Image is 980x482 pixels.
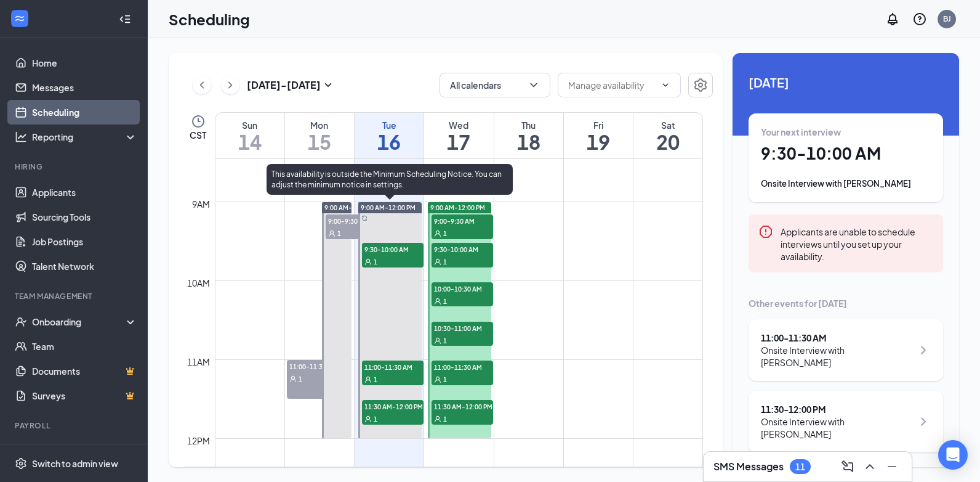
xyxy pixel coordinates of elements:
button: ChevronUp [860,457,880,476]
a: September 20, 2025 [633,113,702,158]
span: 1 [374,375,377,384]
div: Wed [424,119,493,131]
h1: 18 [494,131,563,152]
div: Your next interview [761,126,931,138]
svg: User [434,258,441,266]
svg: Minimize [885,459,899,474]
span: 9:30-10:00 AM [432,243,493,255]
svg: Notifications [885,12,900,27]
div: Tue [355,119,424,131]
a: Home [32,51,137,75]
svg: User [434,337,441,345]
svg: User [434,298,441,305]
a: September 16, 2025 [355,113,424,158]
h3: [DATE] - [DATE] [247,78,321,92]
h1: 15 [285,131,354,152]
span: 1 [443,375,447,384]
h1: 20 [633,131,702,152]
div: Applicants are unable to schedule interviews until you set up your availability. [781,224,933,263]
svg: ChevronRight [916,343,931,357]
svg: Error [758,224,773,239]
svg: User [364,258,372,266]
svg: User [434,376,441,383]
div: 10am [185,276,212,290]
div: Thu [494,119,563,131]
a: DocumentsCrown [32,359,137,383]
button: Minimize [882,457,902,476]
div: Hiring [15,161,135,172]
div: Team Management [15,291,135,301]
svg: ChevronDown [661,80,670,90]
span: 1 [337,229,341,238]
a: Job Postings [32,229,137,254]
span: 11:30 AM-12:00 PM [362,400,424,412]
button: ChevronLeft [193,76,211,94]
div: Onsite Interview with [PERSON_NAME] [761,178,931,190]
span: 11:00-11:30 AM [432,361,493,373]
span: 9:00 AM-12:00 PM [361,203,416,212]
span: 11:00-11:30 AM [362,361,424,373]
span: 1 [443,337,447,345]
div: BJ [943,14,951,24]
span: 1 [443,229,447,238]
h1: 16 [355,131,424,152]
svg: User [364,376,372,383]
input: Manage availability [568,78,656,92]
span: 1 [443,415,447,423]
h1: 17 [424,131,493,152]
div: Onsite Interview with [PERSON_NAME] [761,344,913,369]
svg: ChevronDown [528,79,540,91]
svg: WorkstreamLogo [14,12,26,25]
svg: User [289,375,297,383]
span: 11:00-11:30 AM [287,360,348,372]
a: PayrollCrown [32,439,137,464]
a: Talent Network [32,254,137,279]
div: 12pm [185,434,212,447]
svg: User [364,415,372,423]
span: 10:00-10:30 AM [432,282,493,295]
button: ChevronRight [221,76,239,94]
h1: 19 [564,131,633,152]
div: 11am [185,355,212,369]
svg: ComposeMessage [840,459,855,474]
h1: 9:30 - 10:00 AM [761,143,931,164]
svg: User [328,230,335,237]
svg: Sync [361,215,367,221]
span: 11:30 AM-12:00 PM [432,400,493,412]
a: September 18, 2025 [494,113,563,158]
button: All calendarsChevronDown [440,73,550,97]
button: Settings [688,73,713,97]
div: Onboarding [32,316,127,328]
svg: Settings [15,457,27,470]
svg: Clock [191,114,206,129]
svg: QuestionInfo [912,12,927,27]
svg: User [434,230,441,237]
svg: User [434,415,441,423]
svg: ChevronRight [916,414,931,429]
a: Scheduling [32,100,137,125]
svg: Analysis [15,131,27,143]
div: 11:00 - 11:30 AM [761,332,913,344]
a: September 15, 2025 [285,113,354,158]
span: 9:30-10:00 AM [362,243,424,255]
svg: ChevronUp [862,459,877,474]
div: 11:30 - 12:00 PM [761,403,913,415]
div: Sat [633,119,702,131]
svg: Settings [693,78,708,92]
h3: SMS Messages [713,460,784,473]
div: Mon [285,119,354,131]
svg: Collapse [119,13,131,25]
span: [DATE] [749,73,943,92]
a: SurveysCrown [32,383,137,408]
div: Payroll [15,420,135,431]
svg: UserCheck [15,316,27,328]
span: 9:00-9:30 AM [432,214,493,227]
h1: 14 [215,131,284,152]
svg: ChevronRight [224,78,236,92]
button: ComposeMessage [838,457,857,476]
a: Sourcing Tools [32,205,137,229]
div: Open Intercom Messenger [938,440,968,470]
span: 1 [443,258,447,266]
span: 9:00-9:30 AM [326,214,387,227]
svg: SmallChevronDown [321,78,335,92]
